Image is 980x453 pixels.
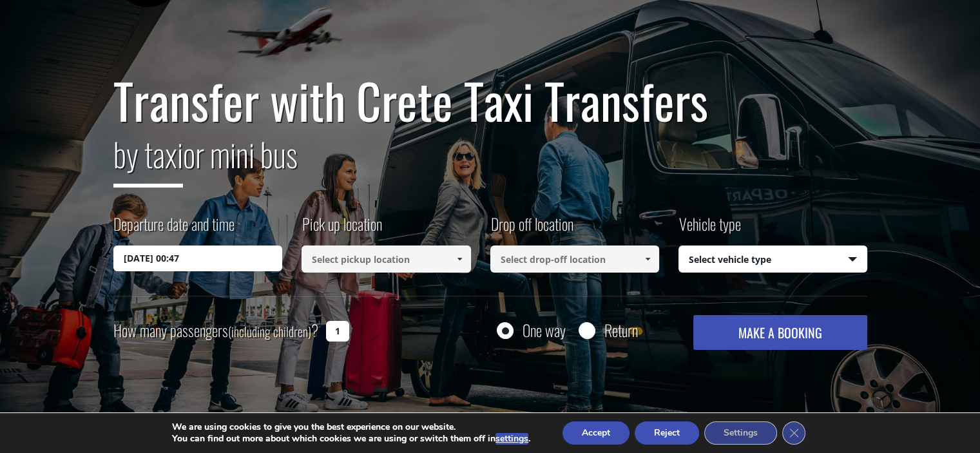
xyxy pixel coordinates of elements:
[113,130,183,188] span: by taxi
[523,322,566,338] label: One way
[113,213,235,246] label: Departure date and time
[635,421,699,445] button: Reject
[172,433,530,445] p: You can find out more about which cookies we are using or switch them off in .
[490,246,660,273] input: Select drop-off location
[782,421,805,445] button: Close GDPR Cookie Banner
[228,322,311,341] small: (including children)
[113,73,867,128] h1: Transfer with Crete Taxi Transfers
[637,246,658,273] a: Show All Items
[172,421,530,433] p: We are using cookies to give you the best experience on our website.
[113,128,867,197] h2: or mini bus
[490,213,573,246] label: Drop off location
[302,213,382,246] label: Pick up location
[302,246,471,273] input: Select pickup location
[562,421,629,445] button: Accept
[679,246,867,273] span: Select vehicle type
[448,246,470,273] a: Show All Items
[693,315,867,350] button: MAKE A BOOKING
[704,421,777,445] button: Settings
[604,322,638,338] label: Return
[678,213,741,246] label: Vehicle type
[113,315,318,347] label: How many passengers ?
[495,433,528,445] button: settings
